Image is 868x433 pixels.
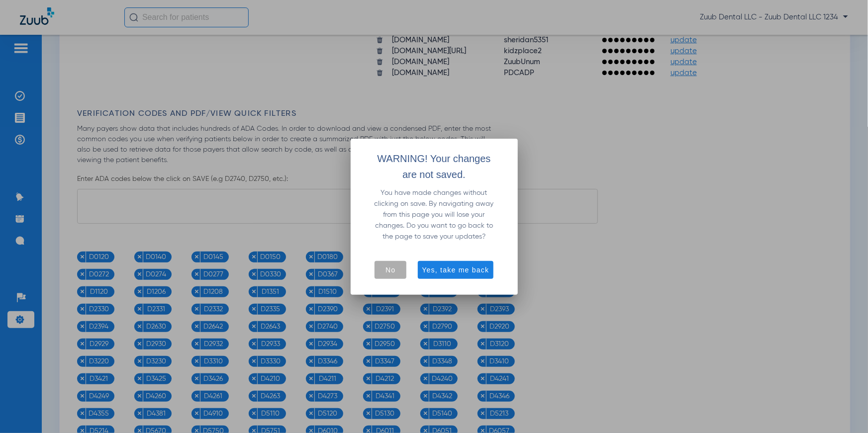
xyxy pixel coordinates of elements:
span: No [386,265,395,275]
button: Yes, take me back [418,261,493,279]
span: Yes, take me back [422,265,489,275]
p: You have made changes without clicking on save. By navigating away from this page you will lose y... [375,187,494,242]
h1: WARNING! Your changes are not saved. [363,151,506,182]
iframe: Chat Widget [818,385,868,433]
button: No [375,261,406,279]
